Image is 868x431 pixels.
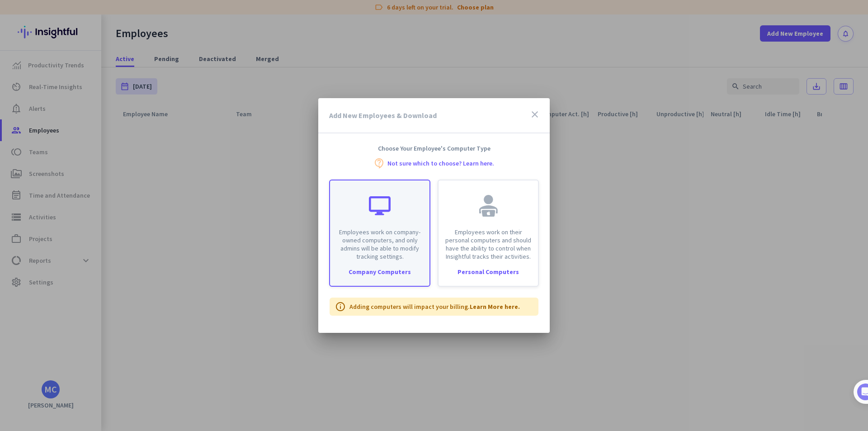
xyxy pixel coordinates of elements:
a: Learn More here. [470,303,520,311]
a: Not sure which to choose? Learn here. [387,160,494,166]
div: Personal Computers [439,269,538,275]
div: Company Computers [330,269,429,275]
i: contact_support [374,158,385,169]
i: info [335,301,346,312]
p: Employees work on their personal computers and should have the ability to control when Insightful... [444,228,533,260]
p: Adding computers will impact your billing. [349,302,520,311]
h3: Add New Employees & Download [329,112,437,119]
i: close [529,109,540,120]
h4: Choose Your Employee's Computer Type [318,144,550,152]
p: Employees work on company-owned computers, and only admins will be able to modify tracking settings. [335,228,424,260]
